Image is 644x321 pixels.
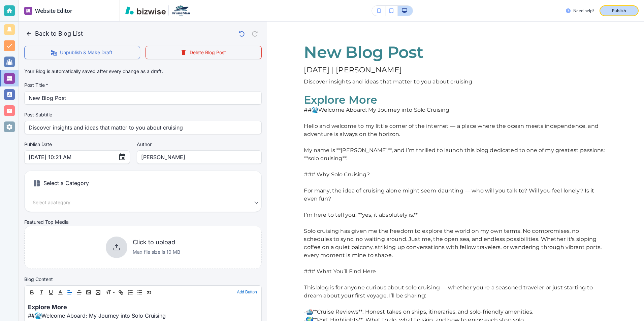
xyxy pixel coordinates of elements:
[24,111,262,118] label: Post Subtitle
[41,312,166,319] span: Welcome Aboard: My Journey into Solo Cruising
[312,107,318,113] span: 🌊
[304,42,423,63] h1: New Blog Post
[35,7,72,15] h2: Website Editor
[125,6,166,14] img: Bizwise Logo
[304,171,369,178] span: ### Why Solo Cruising?
[28,304,67,311] span: Explore More
[304,78,472,86] p: Discover insights and ideas that matter to you about cruising
[306,309,313,315] span: 🛳️
[24,276,53,283] h2: Blog Content
[24,27,86,40] button: Back to Blog List
[600,5,639,16] button: Publish
[141,151,257,164] input: Enter author name
[28,312,35,319] span: ##
[318,107,450,113] span: Welcome Aboard: My Journey into Solo Cruising
[304,123,600,137] span: Hello and welcome to my little corner of the internet — a place where the ocean meets independenc...
[304,93,377,106] span: Explore More
[304,147,606,162] span: My name is **[PERSON_NAME]**, and I’m thrilled to launch this blog dedicated to one of my greates...
[24,46,140,59] button: Unpublish & Make Draft
[24,82,262,88] label: Post Title
[313,309,534,315] span: **Cruise Reviews**: Honest takes on ships, itineraries, and solo-friendly amenities.
[304,309,306,315] span: -
[612,8,626,14] p: Publish
[133,248,180,256] p: Max file size is 10 MB
[304,284,594,299] span: This blog is for anyone curious about solo cruising — whether you're a seasoned traveler or just ...
[304,228,603,258] span: Solo cruising has given me the freedom to explore the world on my own terms. No compromises, no s...
[137,141,262,148] label: Author
[304,187,595,202] span: For many, the idea of cruising alone might seem daunting — who will you talk to? Will you feel lo...
[573,8,594,14] h3: Need help?
[29,121,257,134] input: Write your post subtitle
[24,68,163,75] p: Your Blog is automatically saved after every change as a draft.
[235,288,258,296] button: Add Button
[133,239,180,246] h6: Click to upload
[304,268,376,275] span: ### What You’ll Find Here
[24,7,32,15] img: editor icon
[33,199,70,206] span: Select a category
[29,92,257,104] input: Write your post title
[146,46,261,59] button: Delete Blog Post
[35,312,41,319] span: 🌊
[24,219,262,269] div: Featured Top MediaClick to uploadMax file size is 10 MB
[116,150,129,164] button: Choose date, selected date is Oct 11, 2025
[304,212,418,218] span: I’m here to tell you: **yes, it absolutely is.**
[304,107,311,113] span: ##
[304,65,402,75] h6: [DATE] | [PERSON_NAME]
[172,5,190,16] img: Your Logo
[29,151,113,164] input: MM DD, YYYY
[25,176,261,193] h6: Select a Category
